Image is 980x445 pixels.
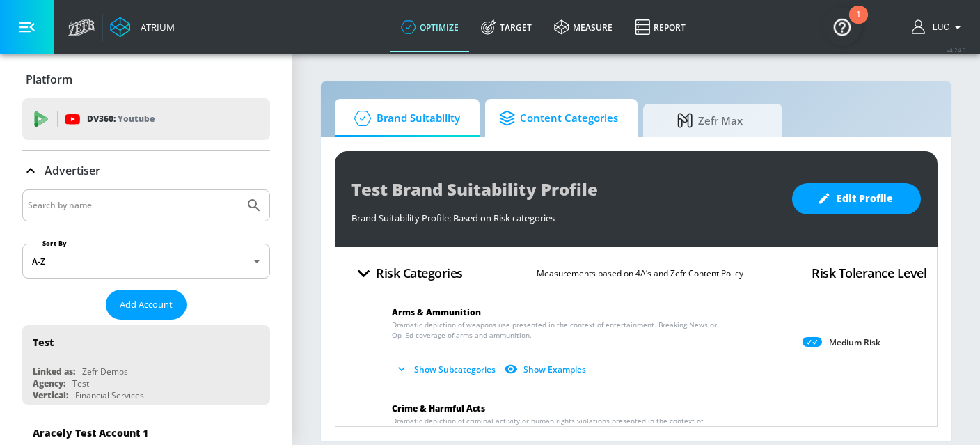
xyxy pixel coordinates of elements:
[26,72,72,87] p: Platform
[118,111,155,126] p: Youtube
[392,403,485,414] span: Crime & Harmful Acts
[947,46,966,54] span: v 4.24.0
[912,19,966,36] button: Luc
[22,60,270,99] div: Platform
[22,244,270,279] div: A-Z
[33,426,148,439] div: Aracely Test Account 1
[392,358,501,381] button: Show Subcategories
[22,151,270,190] div: Advertiser
[33,377,65,389] div: Agency:
[390,2,470,52] a: optimize
[829,337,880,348] p: Medium Risk
[22,325,270,405] div: TestLinked as:Zefr DemosAgency:TestVertical:Financial Services
[351,205,778,224] div: Brand Suitability Profile: Based on Risk categories
[856,15,861,33] div: 1
[72,377,89,389] div: Test
[33,389,68,401] div: Vertical:
[82,366,128,377] div: Zefr Demos
[392,306,481,318] span: Arms & Ammunition
[392,320,718,341] span: Dramatic depiction of weapons use presented in the context of entertainment. Breaking News or Op–...
[927,22,949,32] span: login as: luc.amatruda@zefr.com
[392,416,718,437] span: Dramatic depiction of criminal activity or human rights violations presented in the context of en...
[106,290,187,320] button: Add Account
[33,366,75,377] div: Linked as:
[537,266,743,281] p: Measurements based on 4A’s and Zefr Content Policy
[812,263,926,283] h4: Risk Tolerance Level
[135,21,175,33] div: Atrium
[657,104,763,137] span: Zefr Max
[823,7,862,46] button: Open Resource Center, 1 new notification
[45,163,100,178] p: Advertiser
[792,183,921,214] button: Edit Profile
[22,98,270,140] div: DV360: Youtube
[40,239,70,248] label: Sort By
[28,196,239,214] input: Search by name
[543,2,624,52] a: measure
[470,2,543,52] a: Target
[499,102,618,135] span: Content Categories
[820,190,893,208] span: Edit Profile
[624,2,697,52] a: Report
[110,17,175,38] a: Atrium
[120,297,173,313] span: Add Account
[376,263,463,283] h4: Risk Categories
[87,111,155,127] p: DV360:
[75,389,144,401] div: Financial Services
[501,358,592,381] button: Show Examples
[346,257,468,290] button: Risk Categories
[349,102,460,135] span: Brand Suitability
[33,336,54,349] div: Test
